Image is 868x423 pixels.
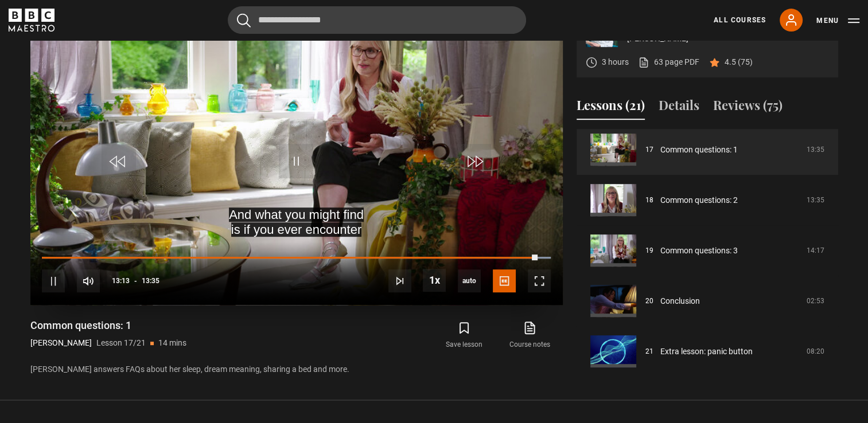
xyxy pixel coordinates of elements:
p: [PERSON_NAME] [30,337,92,349]
button: Pause [42,269,65,292]
button: Save lesson [431,319,497,352]
input: Search [228,6,526,34]
button: Toggle navigation [816,15,859,26]
button: Fullscreen [528,269,551,292]
h1: Common questions: 1 [30,319,186,332]
button: Reviews (75) [713,96,783,120]
span: 13:13 [112,271,130,291]
div: Progress Bar [42,257,550,259]
span: 13:35 [142,271,159,291]
button: Playback Rate [423,269,446,292]
button: Next Lesson [388,269,411,292]
a: Common questions: 1 [660,144,738,156]
button: Submit the search query [237,13,251,28]
button: Captions [493,269,516,292]
a: 63 page PDF [638,56,699,68]
p: 14 mins [158,337,186,349]
a: Extra lesson: panic button [660,346,753,358]
a: Course notes [497,319,562,352]
a: Common questions: 2 [660,194,738,206]
svg: BBC Maestro [9,9,55,32]
button: Mute [77,269,100,292]
p: 3 hours [602,56,629,68]
p: [PERSON_NAME] answers FAQs about her sleep, dream meaning, sharing a bed and more. [30,363,563,375]
span: - [134,277,137,285]
a: All Courses [714,15,766,25]
button: Details [659,96,699,120]
div: Current quality: 720p [458,269,481,292]
a: Conclusion [660,295,700,307]
span: auto [458,269,481,292]
button: Lessons (21) [577,96,645,120]
p: Lesson 17/21 [96,337,146,349]
p: 4.5 (75) [725,56,753,68]
a: Common questions: 3 [660,245,738,257]
video-js: Video Player [30,6,563,305]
